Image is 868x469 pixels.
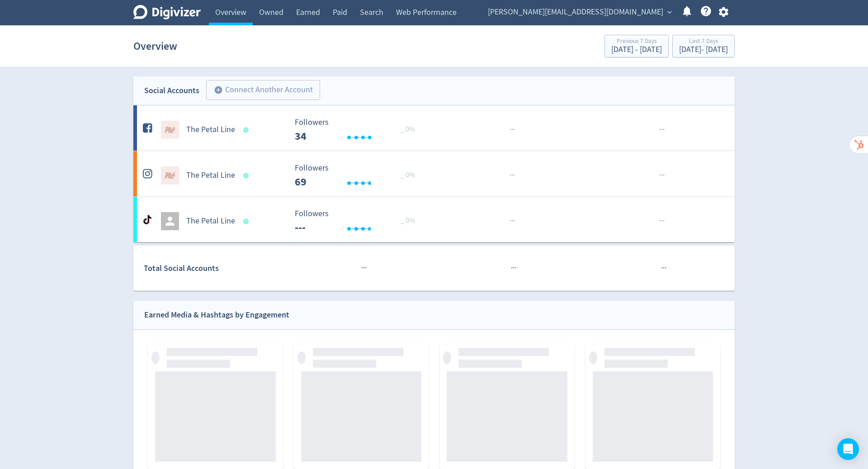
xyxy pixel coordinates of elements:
[244,219,251,224] span: Data last synced: 29 Sep 2025, 10:01am (AEST)
[679,38,728,46] div: Last 7 Days
[290,209,426,233] svg: Followers ---
[214,85,223,95] span: add_circle
[485,5,674,19] button: [PERSON_NAME][EMAIL_ADDRESS][DOMAIN_NAME]
[244,128,251,133] span: Data last synced: 29 Sep 2025, 10:01am (AEST)
[679,46,728,54] div: [DATE] - [DATE]
[511,170,513,181] span: ·
[401,216,415,225] span: _ 0%
[144,262,288,275] div: Total Social Accounts
[661,124,663,135] span: ·
[488,5,663,19] span: [PERSON_NAME][EMAIL_ADDRESS][DOMAIN_NAME]
[133,197,735,242] a: The Petal Line Followers --- Followers --- _ 0%······
[661,215,663,227] span: ·
[509,170,511,181] span: ·
[513,170,515,181] span: ·
[133,105,735,151] a: The Petal Line undefinedThe Petal Line Followers --- _ 0% Followers 34 ······
[513,124,515,135] span: ·
[401,171,415,180] span: _ 0%
[509,124,511,135] span: ·
[511,215,513,227] span: ·
[661,262,663,274] span: ·
[186,216,235,227] h5: The Petal Line
[611,46,662,54] div: [DATE] - [DATE]
[665,8,674,16] span: expand_more
[361,262,363,274] span: ·
[161,121,179,139] img: The Petal Line undefined
[672,35,735,57] button: Last 7 Days[DATE]- [DATE]
[514,262,516,274] span: ·
[363,262,365,274] span: ·
[611,38,662,46] div: Previous 7 Days
[144,308,289,322] div: Earned Media & Hashtags by Engagement
[663,170,665,181] span: ·
[290,164,426,188] svg: Followers ---
[659,215,661,227] span: ·
[290,118,426,142] svg: Followers ---
[661,170,663,181] span: ·
[663,124,665,135] span: ·
[133,151,735,196] a: The Petal Line undefinedThe Petal Line Followers --- _ 0% Followers 69 ······
[513,215,515,227] span: ·
[186,170,235,181] h5: The Petal Line
[659,124,661,135] span: ·
[199,81,320,100] a: Connect Another Account
[659,170,661,181] span: ·
[663,262,665,274] span: ·
[665,262,666,274] span: ·
[133,32,177,61] h1: Overview
[401,125,415,134] span: _ 0%
[509,215,511,227] span: ·
[511,262,513,274] span: ·
[513,262,514,274] span: ·
[837,438,859,460] div: Open Intercom Messenger
[161,166,179,185] img: The Petal Line undefined
[144,84,199,97] div: Social Accounts
[511,124,513,135] span: ·
[604,35,669,57] button: Previous 7 Days[DATE] - [DATE]
[244,173,251,178] span: Data last synced: 29 Sep 2025, 10:01am (AEST)
[206,80,320,100] button: Connect Another Account
[365,262,367,274] span: ·
[186,124,235,135] h5: The Petal Line
[663,215,665,227] span: ·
